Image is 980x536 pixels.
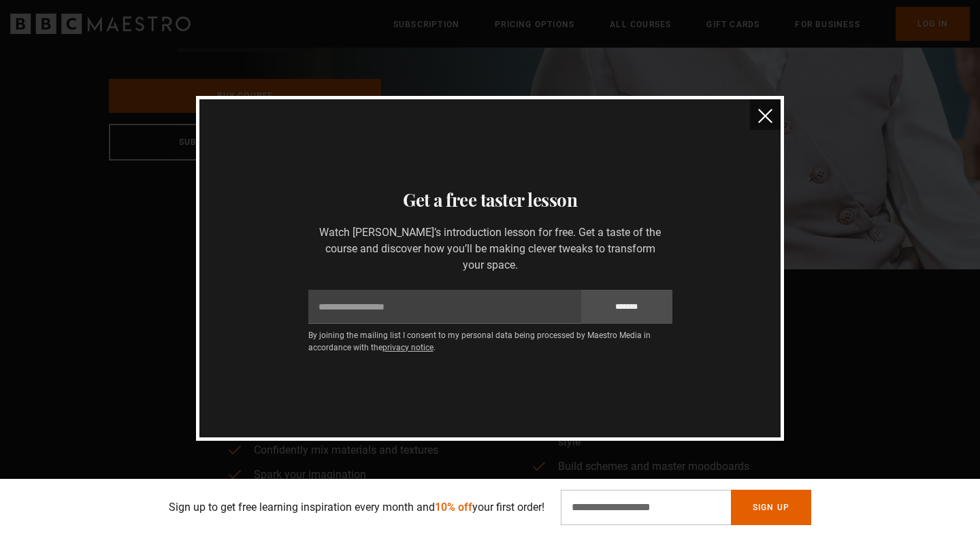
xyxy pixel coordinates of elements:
[216,186,764,214] h3: Get a free taster lesson
[308,224,672,273] p: Watch [PERSON_NAME]’s introduction lesson for free. Get a taste of the course and discover how yo...
[435,501,472,514] span: 10% off
[731,490,811,525] button: Sign Up
[169,499,544,516] p: Sign up to get free learning inspiration every month and your first order!
[382,343,434,352] a: privacy notice
[308,329,672,354] p: By joining the mailing list I consent to my personal data being processed by Maestro Media in acc...
[750,99,781,130] button: close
